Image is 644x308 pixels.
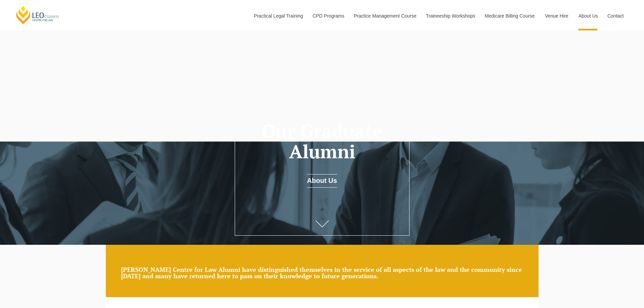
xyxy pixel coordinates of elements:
h1: Our Graduate Alumni [245,121,399,162]
a: [PERSON_NAME] Centre for Law [15,5,60,25]
a: Contact [602,1,629,30]
a: Practice Management Course [349,1,421,30]
a: About Us [307,174,337,188]
p: [PERSON_NAME] Centre for Law Alumni have distinguished themselves in the service of all aspects o... [121,266,523,280]
a: Medicare Billing Course [480,1,540,30]
a: Practical Legal Training [249,1,308,30]
a: CPD Programs [307,1,349,30]
a: Venue Hire [540,1,573,30]
a: Traineeship Workshops [421,1,480,30]
a: About Us [573,1,602,30]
